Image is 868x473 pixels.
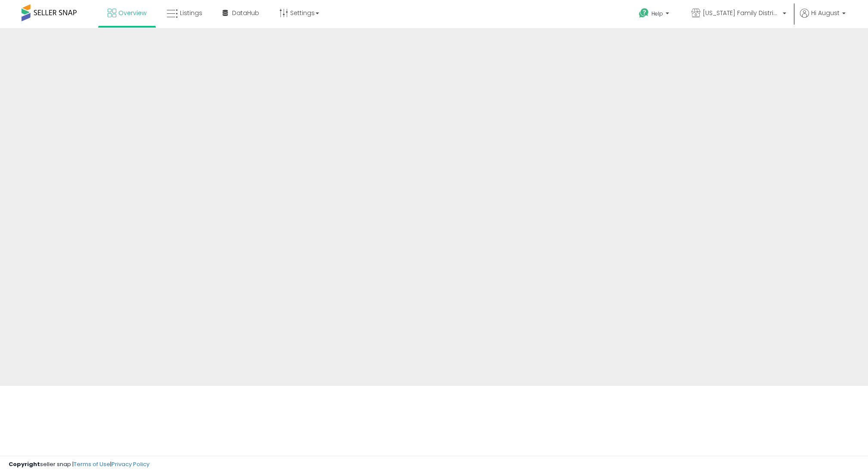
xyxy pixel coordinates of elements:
span: [US_STATE] Family Distribution [703,9,780,17]
span: Listings [180,9,202,17]
span: Help [651,10,663,17]
a: Help [632,1,678,28]
i: Get Help [639,8,649,19]
a: Hi August [800,9,846,28]
span: DataHub [232,9,259,17]
span: Hi August [811,9,840,17]
span: Overview [118,9,146,17]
